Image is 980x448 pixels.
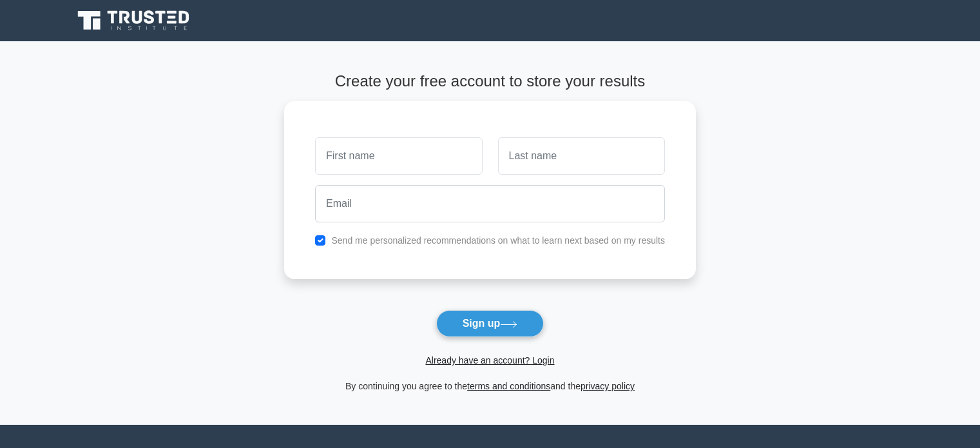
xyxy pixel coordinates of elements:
[581,381,635,391] a: privacy policy
[467,381,550,391] a: terms and conditions
[331,235,665,246] label: Send me personalized recommendations on what to learn next based on my results
[284,72,696,91] h4: Create your free account to store your results
[498,137,665,175] input: Last name
[315,137,482,175] input: First name
[425,355,554,365] a: Already have an account? Login
[276,378,704,394] div: By continuing you agree to the and the
[315,185,665,222] input: Email
[436,310,544,337] button: Sign up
